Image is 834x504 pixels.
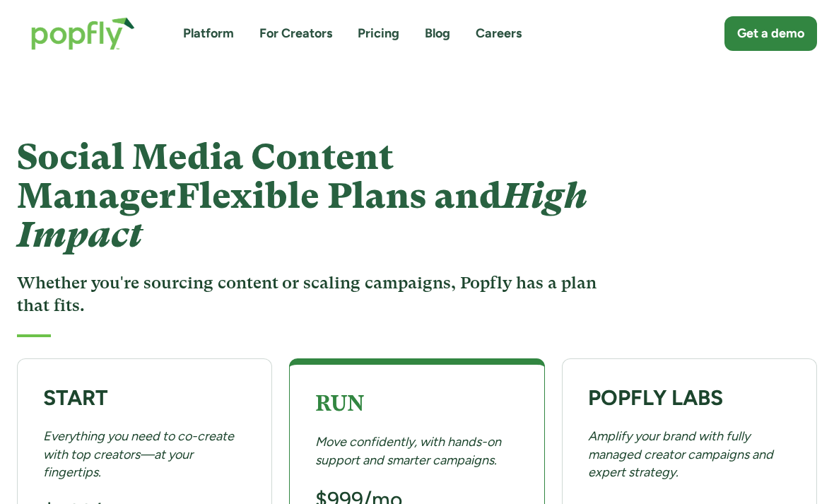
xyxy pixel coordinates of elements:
a: Pricing [358,25,399,42]
em: High Impact [17,175,587,255]
em: Move confidently, with hands-on support and smarter campaigns. [315,434,501,467]
h1: Social Media Content Manager [17,138,603,254]
div: Get a demo [737,25,804,42]
span: Flexible Plans and [17,175,587,255]
a: Blog [425,25,450,42]
strong: START [43,385,108,411]
a: Get a demo [724,16,817,51]
a: home [17,3,149,64]
em: Everything you need to co-create with top creators—at your fingertips. [43,428,234,479]
strong: POPFLY LABS [588,385,723,411]
strong: RUN [315,391,364,416]
a: For Creators [259,25,332,42]
a: Careers [476,25,522,42]
em: Amplify your brand with fully managed creator campaigns and expert strategy. [588,428,773,479]
a: Platform [183,25,234,42]
h3: Whether you're sourcing content or scaling campaigns, Popfly has a plan that fits. [17,271,603,317]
